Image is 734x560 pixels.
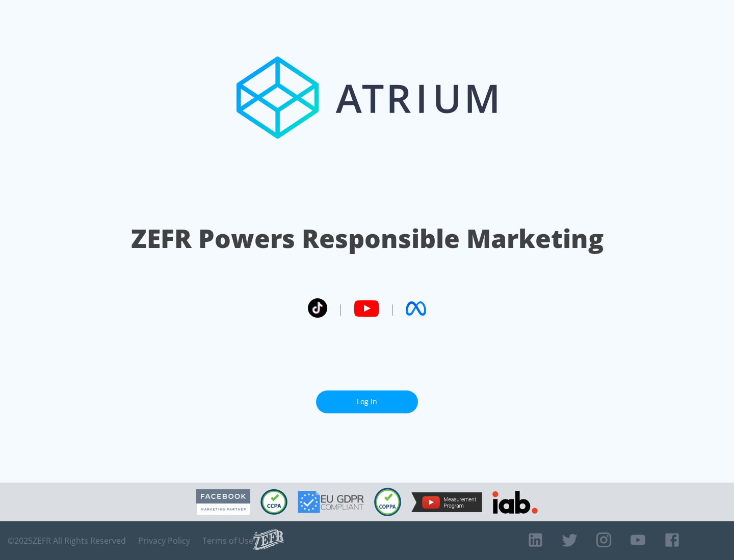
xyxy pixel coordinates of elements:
img: YouTube Measurement Program [411,492,482,512]
img: COPPA Compliant [374,488,401,516]
a: Terms of Use [202,536,253,546]
a: Log In [316,390,418,413]
img: CCPA Compliant [260,489,287,515]
span: © 2025 ZEFR All Rights Reserved [8,536,126,546]
img: Facebook Marketing Partner [196,489,250,515]
span: | [389,301,396,316]
span: | [337,301,344,316]
img: GDPR Compliant [298,491,364,513]
h1: ZEFR Powers Responsible Marketing [131,221,604,256]
img: IAB [492,491,538,514]
a: Privacy Policy [138,536,190,546]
